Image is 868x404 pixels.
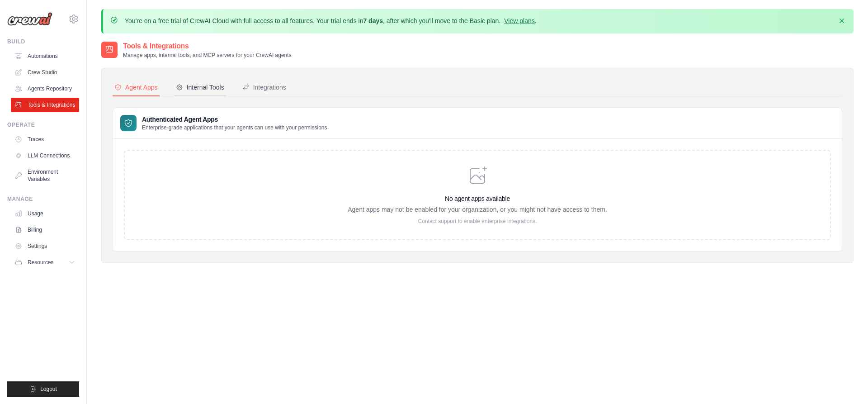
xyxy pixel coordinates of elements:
button: Agent Apps [113,79,160,96]
p: Agent apps may not be enabled for your organization, or you might not have access to them. [348,205,607,214]
span: Resources [28,259,53,266]
button: Logout [7,381,79,397]
a: Tools & Integrations [11,98,79,112]
div: Manage [7,195,79,203]
a: Settings [11,239,79,253]
p: Manage apps, internal tools, and MCP servers for your CrewAI agents [123,52,292,59]
a: Environment Variables [11,165,79,186]
p: Contact support to enable enterprise integrations. [348,218,607,225]
a: View plans [504,17,534,24]
img: Logo [7,12,52,26]
strong: 7 days [363,17,383,24]
a: Crew Studio [11,65,79,80]
a: Automations [11,49,79,63]
a: LLM Connections [11,148,79,163]
div: Operate [7,121,79,128]
h3: No agent apps available [348,194,607,203]
div: Agent Apps [114,83,158,92]
a: Agents Repository [11,81,79,96]
button: Integrations [241,79,288,96]
h2: Tools & Integrations [123,41,292,52]
h3: Authenticated Agent Apps [142,115,327,124]
button: Internal Tools [174,79,226,96]
p: You're on a free trial of CrewAI Cloud with full access to all features. Your trial ends in , aft... [125,16,537,25]
a: Usage [11,206,79,221]
a: Billing [11,223,79,237]
div: Integrations [242,83,286,92]
div: Build [7,38,79,45]
div: Internal Tools [176,83,224,92]
a: Traces [11,132,79,147]
p: Enterprise-grade applications that your agents can use with your permissions [142,124,327,131]
button: Resources [11,255,79,270]
span: Logout [40,385,57,393]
